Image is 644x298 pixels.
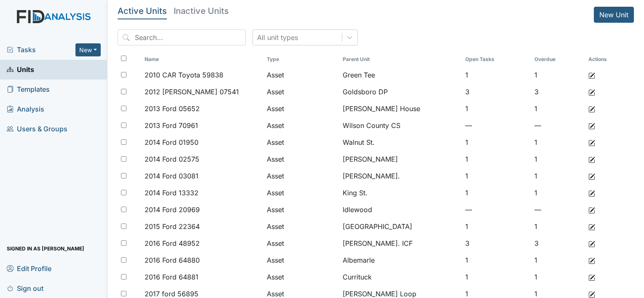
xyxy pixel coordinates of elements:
th: Toggle SortBy [141,52,263,67]
td: Asset [263,252,339,269]
td: Albemarle [339,252,462,269]
td: Asset [263,117,339,134]
td: — [462,201,531,218]
td: [PERSON_NAME]. ICF [339,235,462,252]
span: 2016 Ford 48952 [145,238,200,248]
span: 2010 CAR Toyota 59838 [145,70,223,80]
th: Toggle SortBy [339,52,462,67]
td: 1 [462,184,531,201]
td: 1 [462,252,531,269]
td: Asset [263,269,339,285]
td: Asset [263,235,339,252]
span: Edit Profile [7,262,51,275]
td: 3 [531,235,585,252]
span: 2014 Ford 20969 [145,205,200,215]
input: Toggle All Rows Selected [121,56,126,61]
td: [PERSON_NAME] [339,151,462,168]
th: Toggle SortBy [263,52,339,67]
td: 1 [462,218,531,235]
td: Asset [263,218,339,235]
span: 2014 Ford 01950 [145,137,199,147]
td: — [531,201,585,218]
td: Asset [263,100,339,117]
span: 2013 Ford 05652 [145,104,200,114]
td: 1 [462,100,531,117]
td: 3 [531,83,585,100]
td: 3 [462,235,531,252]
td: — [462,117,531,134]
span: Units [7,63,34,76]
span: Analysis [7,103,44,116]
a: Tasks [7,45,75,55]
td: Asset [263,83,339,100]
td: 1 [531,151,585,168]
td: 1 [531,269,585,285]
td: Asset [263,151,339,168]
td: 1 [531,100,585,117]
button: New [75,43,101,56]
td: — [531,117,585,134]
span: 2015 Ford 22364 [145,221,200,231]
td: 1 [462,67,531,83]
td: 1 [531,184,585,201]
td: Currituck [339,269,462,285]
span: Signed in as [PERSON_NAME] [7,242,84,255]
td: 1 [462,168,531,184]
td: Asset [263,184,339,201]
td: Asset [263,168,339,184]
td: Goldsboro DP [339,83,462,100]
td: 1 [462,134,531,151]
span: 2016 Ford 64880 [145,255,200,265]
td: 1 [531,218,585,235]
a: New Unit [594,7,634,23]
td: Idlewood [339,201,462,218]
td: 1 [462,269,531,285]
div: All unit types [257,32,298,43]
td: Asset [263,67,339,83]
td: 1 [462,151,531,168]
td: 1 [531,168,585,184]
span: 2013 Ford 70961 [145,120,198,130]
h5: Active Units [118,7,167,15]
td: Wilson County CS [339,117,462,134]
input: Search... [118,29,246,45]
td: 1 [531,252,585,269]
span: 2014 Ford 02575 [145,154,199,164]
span: 2012 [PERSON_NAME] 07541 [145,87,239,97]
h5: Inactive Units [174,7,229,15]
td: [PERSON_NAME]. [339,168,462,184]
td: [GEOGRAPHIC_DATA] [339,218,462,235]
td: 1 [531,134,585,151]
span: 2014 Ford 13332 [145,188,199,198]
td: Asset [263,134,339,151]
th: Toggle SortBy [462,52,531,67]
td: Walnut St. [339,134,462,151]
td: 3 [462,83,531,100]
td: 1 [531,67,585,83]
span: 2014 Ford 03081 [145,171,199,181]
td: Green Tee [339,67,462,83]
td: Asset [263,201,339,218]
span: Sign out [7,282,43,295]
span: 2016 Ford 64881 [145,272,199,282]
span: Users & Groups [7,122,67,136]
span: Templates [7,83,50,96]
th: Actions [585,52,627,67]
td: King St. [339,184,462,201]
td: [PERSON_NAME] House [339,100,462,117]
th: Toggle SortBy [531,52,585,67]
